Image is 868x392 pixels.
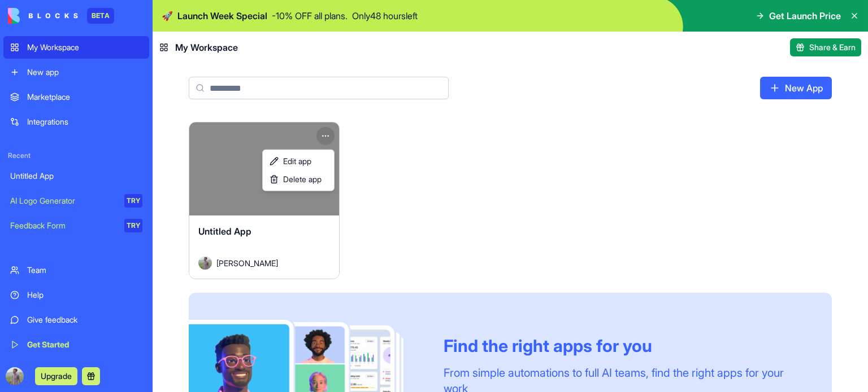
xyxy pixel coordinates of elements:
[124,219,142,232] div: TRY
[283,156,311,167] span: Edit app
[283,174,322,185] span: Delete app
[3,151,149,160] span: Recent
[10,170,142,182] div: Untitled App
[124,194,142,208] div: TRY
[10,220,116,231] div: Feedback Form
[10,195,116,206] div: AI Logo Generator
